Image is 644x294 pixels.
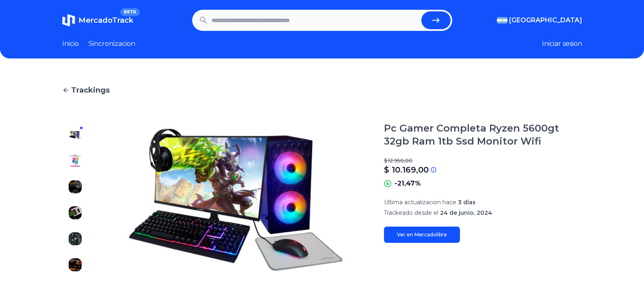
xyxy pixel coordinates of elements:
span: BETA [120,8,139,16]
button: Iniciar sesion [542,39,582,49]
span: 24 de junio, 2024 [440,209,492,216]
img: Pc Gamer Completa Ryzen 5600gt 32gb Ram 1tb Ssd Monitor Wifi [69,180,82,193]
button: [GEOGRAPHIC_DATA] [497,15,582,25]
a: Inicio [62,39,79,49]
img: Pc Gamer Completa Ryzen 5600gt 32gb Ram 1tb Ssd Monitor Wifi [69,232,82,245]
a: Trackings [62,84,582,96]
span: Ultima actualizacion hace [384,199,456,206]
span: 3 días [458,199,476,206]
img: Pc Gamer Completa Ryzen 5600gt 32gb Ram 1tb Ssd Monitor Wifi [104,122,368,278]
a: Sincronizacion [89,39,135,49]
span: MercadoTrack [78,16,133,25]
img: Pc Gamer Completa Ryzen 5600gt 32gb Ram 1tb Ssd Monitor Wifi [69,206,82,219]
p: $ 12.950,00 [384,158,582,164]
img: Argentina [497,17,507,24]
img: Pc Gamer Completa Ryzen 5600gt 32gb Ram 1tb Ssd Monitor Wifi [69,154,82,167]
span: Trackeado desde el [384,209,438,216]
a: Ver en Mercadolibre [384,227,460,243]
img: Pc Gamer Completa Ryzen 5600gt 32gb Ram 1tb Ssd Monitor Wifi [69,128,82,141]
a: MercadoTrackBETA [62,14,133,27]
img: Pc Gamer Completa Ryzen 5600gt 32gb Ram 1tb Ssd Monitor Wifi [69,258,82,271]
span: Trackings [71,84,110,96]
p: $ 10.169,00 [384,164,429,175]
span: [GEOGRAPHIC_DATA] [509,15,582,25]
img: MercadoTrack [62,14,75,27]
h1: Pc Gamer Completa Ryzen 5600gt 32gb Ram 1tb Ssd Monitor Wifi [384,122,582,148]
p: -21,47% [395,179,421,188]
